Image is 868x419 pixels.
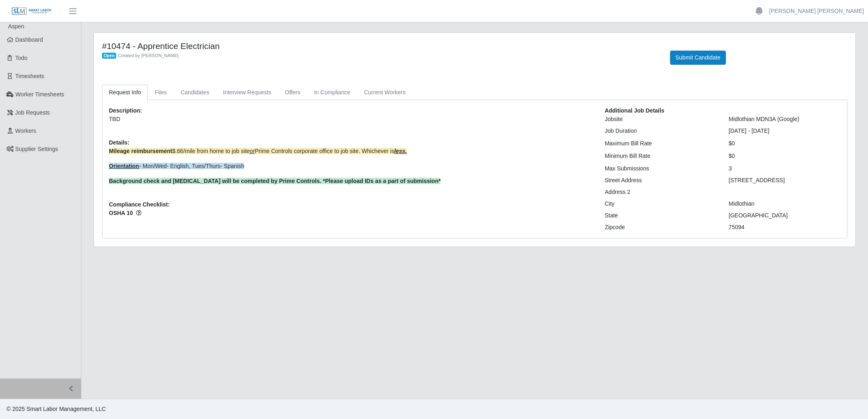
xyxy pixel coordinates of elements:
div: Job Duration [599,127,723,135]
span: Todo [15,55,28,61]
span: $.66/mile from home to job site Prime Controls corporate office to job site. Whichever is [109,148,407,154]
a: Interview Requests [216,85,278,100]
span: Dashboard [15,36,43,43]
span: Worker Timesheets [15,91,64,98]
div: [GEOGRAPHIC_DATA] [723,211,847,220]
b: Description: [109,107,142,114]
img: SLM Logo [11,7,52,16]
span: or [250,148,255,154]
span: Background check and [MEDICAL_DATA] will be completed by Prime Controls. *Please upload IDs as a ... [109,178,440,184]
b: Compliance Checklist: [109,201,170,208]
div: State [599,211,723,220]
span: - Mon/Wed- English, Tues/Thurs- Spanish [109,163,244,169]
a: In Compliance [307,85,357,100]
b: Details: [109,139,130,146]
div: Address 2 [599,188,723,196]
span: Open [102,53,116,59]
div: Street Address [599,176,723,185]
div: 75094 [723,223,847,232]
div: [DATE] - [DATE] [723,127,847,135]
button: Submit Candidate [670,51,725,65]
span: Job Requests [15,109,50,116]
a: Request Info [102,85,148,100]
span: Supplier Settings [15,146,58,152]
a: Current Workers [357,85,412,100]
span: less. [394,148,407,154]
a: [PERSON_NAME] [PERSON_NAME] [769,7,864,15]
div: $0 [723,152,847,160]
div: Zipcode [599,223,723,232]
div: City [599,200,723,208]
div: Max Submissions [599,164,723,173]
b: Additional Job Details [605,107,664,114]
div: 3 [723,164,847,173]
p: TBD [109,115,593,123]
div: Maximum Bill Rate [599,139,723,148]
div: Jobsite [599,115,723,123]
div: [STREET_ADDRESS] [723,176,847,185]
span: Workers [15,128,36,134]
span: Aspen [8,23,24,30]
div: Midlothian [723,200,847,208]
a: Offers [278,85,307,100]
h4: #10474 - Apprentice Electrician [102,41,658,51]
span: Timesheets [15,73,45,79]
a: Candidates [174,85,216,100]
a: Files [148,85,174,100]
strong: Mileage reimbursement [109,148,172,154]
div: Midlothian MDN3A (Google) [723,115,847,123]
span: Created by [PERSON_NAME] [118,53,179,58]
span: © 2025 Smart Labor Management, LLC [6,406,106,412]
div: $0 [723,139,847,148]
span: OSHA 10 [109,209,593,217]
div: Minimum Bill Rate [599,152,723,160]
span: Orientation [109,163,139,169]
